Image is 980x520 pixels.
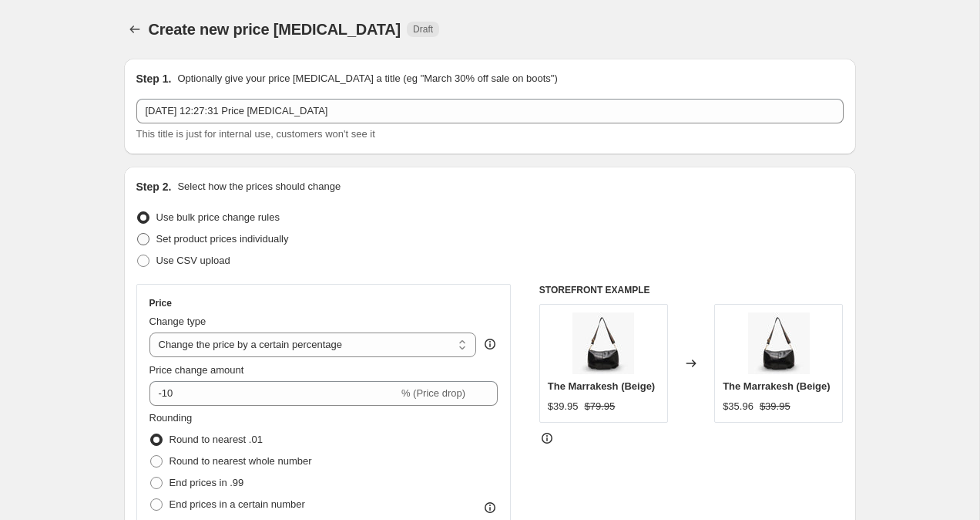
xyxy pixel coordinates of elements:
strike: $79.95 [585,399,616,414]
h3: Price [149,297,172,309]
span: Round to nearest whole number [169,455,312,467]
span: End prices in a certain number [169,498,305,510]
span: % (Price drop) [401,387,465,399]
span: This title is just for internal use, customers won't see it [136,128,375,140]
div: $39.95 [548,399,579,414]
span: Create new price [MEDICAL_DATA] [149,21,401,38]
input: -15 [149,381,398,406]
p: Optionally give your price [MEDICAL_DATA] a title (eg "March 30% off sale on boots") [177,71,557,86]
div: $35.96 [723,399,753,414]
span: Set product prices individually [156,233,289,245]
span: The Marrakesh (Beige) [723,380,830,392]
img: 51LWJdOiw4L._AC_SY695__1_80x.jpg [572,312,634,374]
button: Price change jobs [124,19,146,40]
span: Draft [413,23,433,35]
img: 51LWJdOiw4L._AC_SY695__1_80x.jpg [748,312,810,374]
span: Price change amount [149,364,244,376]
strike: $39.95 [760,399,790,414]
div: help [482,336,498,352]
h2: Step 2. [136,179,172,194]
input: 30% off holiday sale [136,99,844,123]
span: Rounding [149,412,193,424]
span: The Marrakesh (Beige) [548,380,655,392]
h2: Step 1. [136,71,172,86]
span: Change type [149,316,206,327]
span: Use bulk price change rules [156,211,280,223]
span: Round to nearest .01 [169,434,263,445]
p: Select how the prices should change [177,179,341,194]
span: Use CSV upload [156,255,230,266]
h6: STOREFRONT EXAMPLE [539,284,844,296]
span: End prices in .99 [169,477,244,488]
